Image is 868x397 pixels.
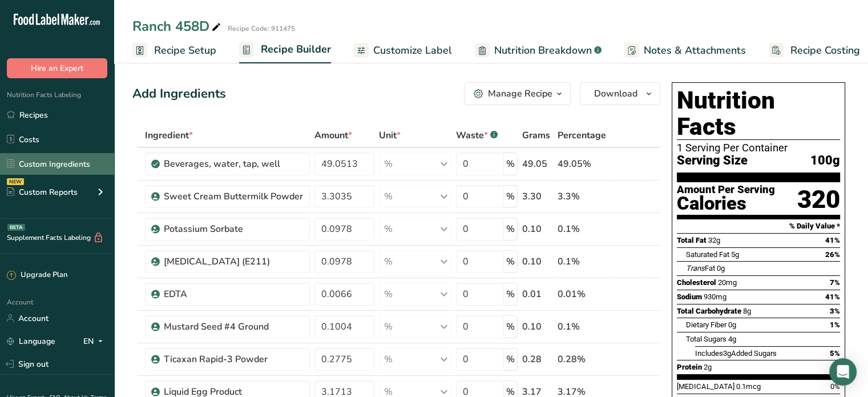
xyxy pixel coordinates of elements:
[522,129,550,142] span: Grams
[164,352,303,366] div: Ticaxan Rapid-3 Powder
[456,129,498,142] div: Waste
[686,264,705,272] i: Trans
[830,382,840,391] span: 0%
[825,250,840,259] span: 26%
[558,287,606,301] div: 0.01%
[373,43,452,58] span: Customize Label
[558,222,606,236] div: 0.1%
[522,255,553,268] div: 0.10
[261,42,331,57] span: Recipe Builder
[522,287,553,301] div: 0.01
[769,38,860,63] a: Recipe Costing
[677,195,775,212] div: Calories
[164,157,303,171] div: Beverages, water, tap, well
[558,320,606,334] div: 0.1%
[830,307,840,315] span: 3%
[7,186,78,198] div: Custom Reports
[164,255,303,268] div: [MEDICAL_DATA] (E211)
[475,38,601,63] a: Nutrition Breakdown
[736,382,761,391] span: 0.1mcg
[7,331,55,351] a: Language
[132,38,216,63] a: Recipe Setup
[686,320,726,329] span: Dietary Fiber
[580,82,660,105] button: Download
[797,185,840,215] div: 320
[677,154,748,168] span: Serving Size
[677,142,840,154] div: 1 Serving Per Container
[717,264,725,272] span: 0g
[164,287,303,301] div: EDTA
[728,335,736,343] span: 4g
[379,129,401,142] span: Unit
[677,278,716,287] span: Cholesterol
[145,129,193,142] span: Ingredient
[558,190,606,203] div: 3.3%
[677,292,702,301] span: Sodium
[7,270,67,281] div: Upgrade Plan
[132,85,226,103] div: Add Ingredients
[644,43,746,58] span: Notes & Attachments
[83,334,107,348] div: EN
[164,190,303,203] div: Sweet Cream Buttermilk Powder
[239,37,331,64] a: Recipe Builder
[677,87,840,140] h1: Nutrition Facts
[558,352,606,366] div: 0.28%
[488,87,552,101] div: Manage Recipe
[731,250,739,259] span: 5g
[677,363,702,371] span: Protein
[677,382,734,391] span: [MEDICAL_DATA]
[677,307,741,315] span: Total Carbohydrate
[154,43,216,58] span: Recipe Setup
[522,320,553,334] div: 0.10
[829,358,857,386] div: Open Intercom Messenger
[7,224,25,231] div: BETA
[830,278,840,287] span: 7%
[464,82,571,105] button: Manage Recipe
[314,129,352,142] span: Amount
[677,185,775,195] div: Amount Per Serving
[522,157,553,171] div: 49.05
[164,320,303,334] div: Mustard Seed #4 Ground
[723,349,731,358] span: 3g
[825,236,840,244] span: 41%
[594,87,637,101] span: Download
[695,349,777,358] span: Includes Added Sugars
[790,43,860,58] span: Recipe Costing
[677,236,706,244] span: Total Fat
[743,307,751,315] span: 8g
[825,292,840,301] span: 41%
[7,58,107,78] button: Hire an Expert
[624,38,746,63] a: Notes & Attachments
[522,190,553,203] div: 3.30
[558,129,606,142] span: Percentage
[228,23,295,34] div: Recipe Code: 911475
[704,292,726,301] span: 930mg
[810,154,840,168] span: 100g
[7,178,24,185] div: NEW
[830,349,840,358] span: 5%
[558,255,606,268] div: 0.1%
[522,352,553,366] div: 0.28
[704,363,712,371] span: 2g
[728,320,736,329] span: 0g
[677,219,840,233] section: % Daily Value *
[522,222,553,236] div: 0.10
[686,250,729,259] span: Saturated Fat
[718,278,737,287] span: 20mg
[132,16,223,37] div: Ranch 458D
[686,264,715,272] span: Fat
[708,236,720,244] span: 32g
[686,335,726,343] span: Total Sugars
[830,320,840,329] span: 1%
[494,43,592,58] span: Nutrition Breakdown
[354,38,452,63] a: Customize Label
[558,157,606,171] div: 49.05%
[164,222,303,236] div: Potassium Sorbate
